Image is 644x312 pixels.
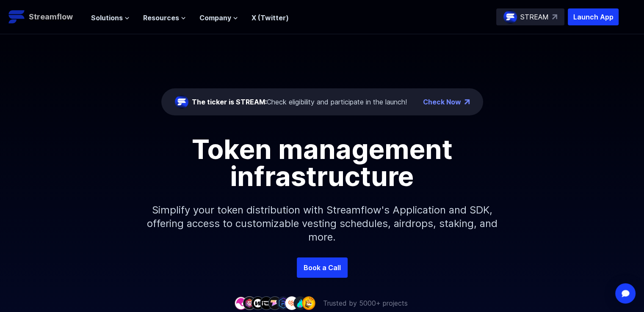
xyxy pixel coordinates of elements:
[423,97,461,107] a: Check Now
[293,296,307,309] img: company-8
[268,296,282,309] img: company-5
[199,13,231,23] span: Company
[234,296,248,309] img: company-1
[568,8,619,25] button: Launch App
[520,12,549,22] p: STREAM
[140,190,504,257] p: Simplify your token distribution with Streamflow's Application and SDK, offering access to custom...
[8,8,25,25] img: Streamflow Logo
[91,13,130,23] button: Solutions
[8,8,83,25] a: Streamflow
[251,296,265,309] img: company-3
[503,10,517,24] img: streamflow-logo-circle.png
[302,296,315,309] img: company-9
[91,13,123,23] span: Solutions
[252,14,289,22] a: X (Twitter)
[552,14,557,19] img: top-right-arrow.svg
[243,296,256,309] img: company-2
[464,99,470,104] img: top-right-arrow.png
[192,97,407,107] div: Check eligibility and participate in the launch!
[175,95,188,109] img: streamflow-logo-circle.png
[276,296,290,309] img: company-6
[496,8,564,25] a: STREAM
[132,136,513,190] h1: Token management infrastructure
[29,11,73,23] p: Streamflow
[615,283,636,304] div: Open Intercom Messenger
[260,296,273,309] img: company-4
[192,98,267,106] span: The ticker is STREAM:
[143,13,186,23] button: Resources
[199,13,238,23] button: Company
[285,296,299,309] img: company-7
[323,298,408,308] p: Trusted by 5000+ projects
[143,13,179,23] span: Resources
[297,257,348,278] a: Book a Call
